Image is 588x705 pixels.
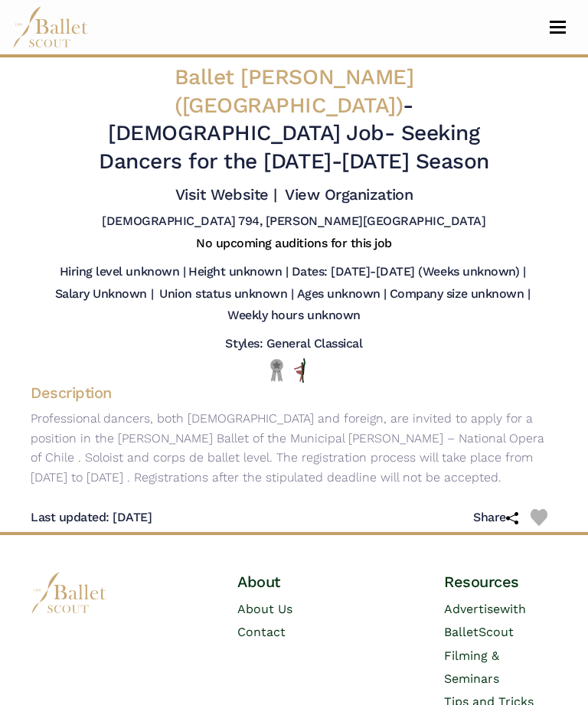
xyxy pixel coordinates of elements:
[31,572,107,614] img: logo
[237,572,351,592] h4: About
[531,509,547,526] img: Heart
[18,409,570,487] p: Professional dancers, both [DEMOGRAPHIC_DATA] and foreign, are invited to apply for a position in...
[390,286,530,302] h5: Company size unknown |
[540,20,576,34] button: Toggle navigation
[31,510,152,526] h5: Last updated: [DATE]
[175,64,413,118] span: Ballet [PERSON_NAME] ([GEOGRAPHIC_DATA])
[473,510,531,526] h5: Share
[285,185,413,204] a: View Organization
[159,286,293,302] h5: Union status unknown |
[77,64,511,175] h2: - - Seeking Dancers for the [DATE]-[DATE] Season
[55,286,153,302] h5: Salary Unknown |
[60,264,185,280] h5: Hiring level unknown |
[267,358,286,382] img: Local
[18,383,570,403] h4: Description
[102,214,485,230] h5: [DEMOGRAPHIC_DATA] 794, [PERSON_NAME][GEOGRAPHIC_DATA]
[225,336,362,352] h5: Styles: General Classical
[297,286,387,302] h5: Ages unknown |
[444,602,526,639] a: Advertisewith BalletScout
[294,358,305,383] img: All
[444,648,499,686] a: Filming & Seminars
[237,625,286,639] a: Contact
[444,572,557,592] h4: Resources
[237,602,292,616] a: About Us
[196,236,392,252] h5: No upcoming auditions for this job
[188,264,288,280] h5: Height unknown |
[292,264,526,280] h5: Dates: [DATE]-[DATE] (Weeks unknown) |
[227,308,360,324] h5: Weekly hours unknown
[175,185,277,204] a: Visit Website |
[108,120,384,145] span: [DEMOGRAPHIC_DATA] Job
